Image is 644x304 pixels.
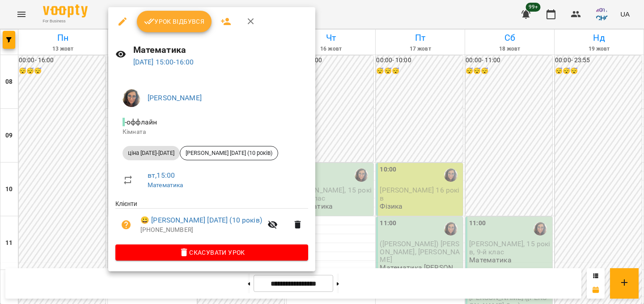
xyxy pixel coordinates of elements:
[133,58,194,66] a: [DATE] 15:00-16:00
[123,118,159,126] span: - оффлайн
[133,43,309,57] h6: Математика
[148,94,202,102] a: [PERSON_NAME]
[180,146,278,160] div: [PERSON_NAME] [DATE] (10 років)
[115,199,308,244] ul: Клієнти
[115,244,308,261] button: Скасувати Урок
[123,128,301,137] p: Кімната
[115,214,137,235] button: Візит ще не сплачено. Додати оплату?
[123,89,140,107] img: 86d7fcac954a2a308d91a558dd0f8d4d.jpg
[144,16,205,27] span: Урок відбувся
[148,181,183,188] a: Математика
[148,171,175,180] a: вт , 15:00
[123,247,301,258] span: Скасувати Урок
[123,149,180,157] span: ціна [DATE]-[DATE]
[140,226,262,235] p: [PHONE_NUMBER]
[137,11,212,32] button: Урок відбувся
[180,149,278,157] span: [PERSON_NAME] [DATE] (10 років)
[140,215,262,226] a: 😀 [PERSON_NAME] [DATE] (10 років)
